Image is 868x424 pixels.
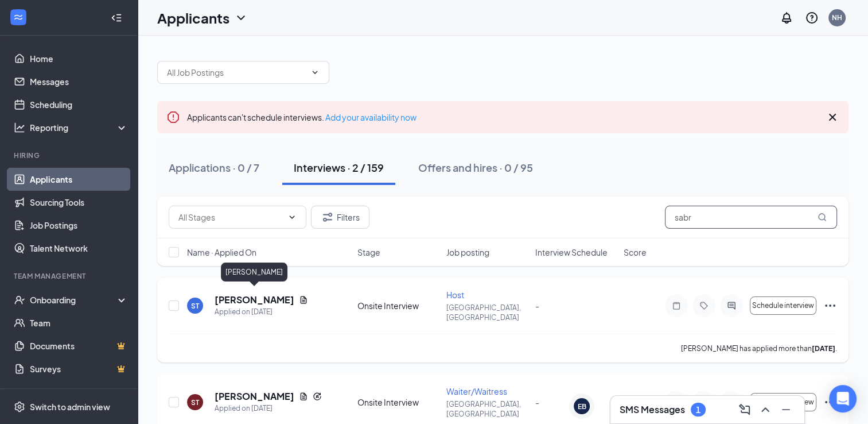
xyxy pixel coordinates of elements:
[446,290,464,300] span: Host
[30,401,110,413] div: Switch to admin view
[812,344,835,353] b: [DATE]
[321,210,334,224] svg: Filter
[446,246,489,258] span: Job posting
[578,402,586,411] div: EB
[535,397,539,407] span: -
[325,112,417,122] a: Add your availability now
[14,271,126,281] div: Team Management
[187,112,417,122] span: Applicants can't schedule interviews.
[357,300,439,311] div: Onsite Interview
[752,302,814,310] span: Schedule interview
[30,334,128,357] a: DocumentsCrown
[30,70,128,93] a: Messages
[620,403,685,416] h3: SMS Messages
[832,13,842,22] div: NH
[665,206,837,229] input: Search in interviews
[111,12,122,24] svg: Collapse
[299,295,308,304] svg: Document
[310,68,320,77] svg: ChevronDown
[166,110,180,124] svg: Error
[779,403,793,417] svg: Minimize
[14,401,25,413] svg: Settings
[826,110,839,124] svg: Cross
[738,403,752,417] svg: ComposeMessage
[13,11,24,23] svg: WorkstreamLogo
[178,211,283,223] input: All Stages
[725,301,738,310] svg: ActiveChat
[357,396,439,408] div: Onsite Interview
[14,294,25,306] svg: UserCheck
[191,301,199,311] div: ST
[446,386,507,396] span: Waiter/Waitress
[215,403,322,414] div: Applied on [DATE]
[30,357,128,380] a: SurveysCrown
[14,122,25,133] svg: Analysis
[418,160,533,175] div: Offers and hires · 0 / 95
[697,301,711,310] svg: Tag
[287,213,297,222] svg: ChevronDown
[535,300,539,311] span: -
[215,306,308,318] div: Applied on [DATE]
[299,392,308,401] svg: Document
[756,400,774,419] button: ChevronUp
[234,11,248,25] svg: ChevronDown
[30,93,128,116] a: Scheduling
[818,213,827,222] svg: MagnifyingGlass
[823,299,837,313] svg: Ellipses
[187,246,256,258] span: Name · Applied On
[30,294,118,306] div: Onboarding
[829,385,857,413] div: Open Intercom Messenger
[167,66,306,79] input: All Job Postings
[805,11,819,25] svg: QuestionInfo
[357,246,380,258] span: Stage
[780,11,793,25] svg: Notifications
[758,403,772,417] svg: ChevronUp
[735,400,754,419] button: ComposeMessage
[696,405,700,415] div: 1
[750,296,816,315] button: Schedule interview
[30,311,128,334] a: Team
[169,160,259,175] div: Applications · 0 / 7
[311,206,369,229] button: Filter Filters
[215,294,294,306] h5: [PERSON_NAME]
[313,392,322,401] svg: Reapply
[535,246,607,258] span: Interview Schedule
[624,246,647,258] span: Score
[446,399,528,419] p: [GEOGRAPHIC_DATA], [GEOGRAPHIC_DATA]
[30,237,128,260] a: Talent Network
[670,301,683,310] svg: Note
[30,47,128,70] a: Home
[157,8,229,28] h1: Applicants
[30,122,129,133] div: Reporting
[191,398,199,407] div: ST
[30,214,128,237] a: Job Postings
[777,400,795,419] button: Minimize
[30,168,128,191] a: Applicants
[221,263,287,282] div: [PERSON_NAME]
[215,390,294,403] h5: [PERSON_NAME]
[446,303,528,322] p: [GEOGRAPHIC_DATA], [GEOGRAPHIC_DATA]
[823,395,837,409] svg: Ellipses
[681,344,837,353] p: [PERSON_NAME] has applied more than .
[750,393,816,411] button: Schedule interview
[14,151,126,160] div: Hiring
[294,160,384,175] div: Interviews · 2 / 159
[30,191,128,214] a: Sourcing Tools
